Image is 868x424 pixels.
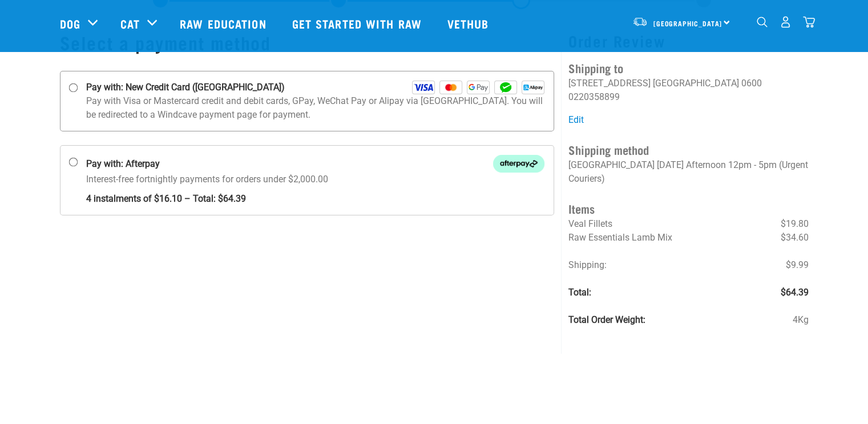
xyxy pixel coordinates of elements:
li: [STREET_ADDRESS] [568,78,651,89]
input: Pay with: New Credit Card ([GEOGRAPHIC_DATA]) Visa Mastercard GPay WeChat Alipay Pay with Visa or... [68,83,78,93]
img: home-icon-1@2x.png [757,17,768,27]
span: 4Kg [792,313,808,327]
p: [GEOGRAPHIC_DATA] [DATE] Afternoon 12pm - 5pm (Urgent Couriers) [568,158,808,186]
a: Get started with Raw [281,1,436,46]
span: $19.80 [780,217,808,231]
img: WeChat [494,81,517,94]
strong: Pay with: New Credit Card ([GEOGRAPHIC_DATA]) [86,81,285,94]
li: [GEOGRAPHIC_DATA] 0600 [653,78,762,89]
span: [GEOGRAPHIC_DATA] [653,21,722,25]
a: Vethub [436,1,503,46]
a: Cat [120,15,140,32]
h4: Shipping to [568,59,808,77]
a: Edit [568,114,584,125]
img: user.png [780,16,792,28]
span: Veal Fillets [568,218,612,229]
span: $64.39 [780,286,808,299]
img: Afterpay [493,155,544,173]
input: Pay with: Afterpay Afterpay Interest-free fortnightly payments for orders under $2,000.00 4 insta... [68,158,78,167]
span: $34.60 [780,231,808,245]
img: Visa [412,81,435,94]
span: $9.99 [785,258,808,272]
strong: Total Order Weight: [568,314,645,325]
a: Raw Education [168,1,280,46]
li: 0220358899 [568,91,620,102]
p: Interest-free fortnightly payments for orders under $2,000.00 [86,173,545,206]
img: home-icon@2x.png [803,16,815,28]
h4: Shipping method [568,141,808,158]
p: Pay with Visa or Mastercard credit and debit cards, GPay, WeChat Pay or Alipay via [GEOGRAPHIC_DA... [86,94,545,122]
img: Alipay [522,81,544,94]
strong: Pay with: Afterpay [86,157,160,171]
span: Raw Essentials Lamb Mix [568,232,672,243]
img: GPay [467,81,490,94]
img: van-moving.png [632,17,648,27]
span: Shipping: [568,259,607,270]
img: Mastercard [439,81,462,94]
strong: Total: [568,287,591,298]
h4: Items [568,199,808,217]
strong: 4 instalments of $16.10 – Total: $64.39 [86,186,545,206]
a: Dog [60,15,80,32]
